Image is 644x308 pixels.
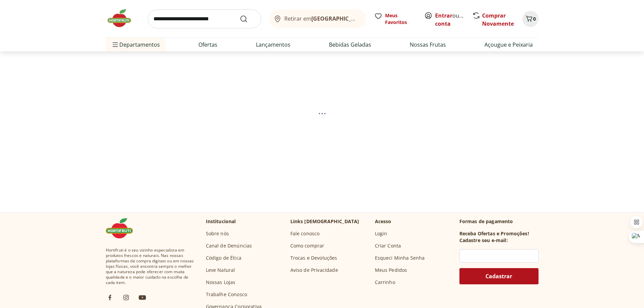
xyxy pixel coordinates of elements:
span: Cadastrar [485,274,512,279]
button: Submit Search [240,15,256,23]
b: [GEOGRAPHIC_DATA]/[GEOGRAPHIC_DATA] [311,15,425,22]
a: Lançamentos [256,41,290,49]
a: Sobre nós [206,230,229,237]
a: Comprar Novamente [482,12,514,27]
button: Retirar em[GEOGRAPHIC_DATA]/[GEOGRAPHIC_DATA] [269,9,366,28]
img: ytb [138,293,146,302]
a: Canal de Denúncias [206,242,252,249]
span: ou [435,11,465,28]
span: Departamentos [111,37,160,53]
a: Leve Natural [206,267,235,274]
p: Acesso [375,218,391,225]
a: Como comprar [290,242,325,249]
input: search [148,9,261,28]
a: Meus Favoritos [374,12,416,26]
a: Entrar [435,12,452,19]
a: Criar conta [435,12,472,27]
button: Menu [111,37,119,53]
img: ig [122,293,130,302]
h3: Cadastre seu e-mail: [459,237,508,244]
p: Institucional [206,218,236,225]
a: Bebidas Geladas [329,41,371,49]
a: Nossas Lojas [206,279,236,286]
a: Carrinho [375,279,395,286]
button: Cadastrar [459,268,539,284]
a: Esqueci Minha Senha [375,255,425,261]
a: Meus Pedidos [375,267,407,274]
a: Criar Conta [375,242,401,249]
a: Trabalhe Conosco [206,291,247,298]
img: Hortifruti [106,8,140,28]
a: Nossas Frutas [410,41,446,49]
p: Links [DEMOGRAPHIC_DATA] [290,218,359,225]
h3: Receba Ofertas e Promoções! [459,230,529,237]
a: Código de Ética [206,255,241,261]
a: Trocas e Devoluções [290,255,337,261]
img: fb [106,293,114,302]
a: Aviso de Privacidade [290,267,338,274]
a: Ofertas [198,41,217,49]
span: Hortifruti é o seu vizinho especialista em produtos frescos e naturais. Nas nossas plataformas de... [106,247,195,285]
a: Fale conosco [290,230,320,237]
span: 0 [533,16,536,22]
p: Formas de pagamento [459,218,539,225]
span: Meus Favoritos [385,12,416,26]
a: Açougue e Peixaria [484,41,533,49]
span: Retirar em [284,16,359,22]
button: Carrinho [522,11,539,27]
a: Login [375,230,387,237]
img: Hortifruti [106,218,140,238]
